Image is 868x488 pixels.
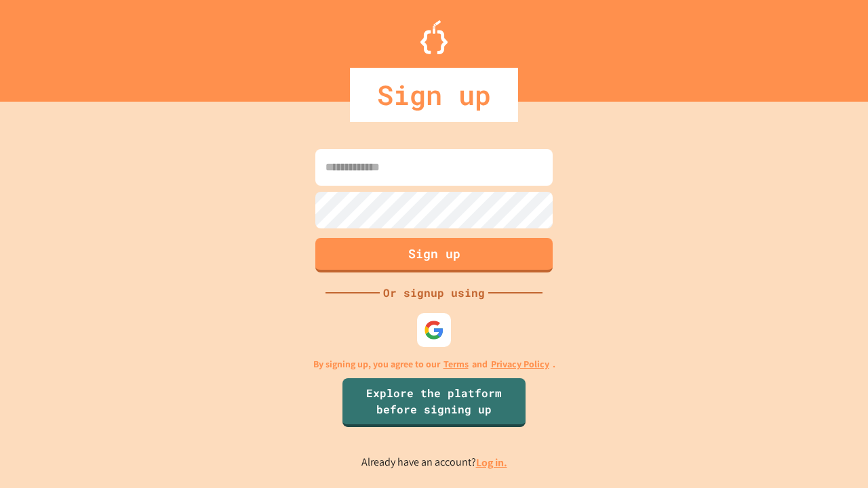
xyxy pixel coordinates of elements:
[361,454,507,471] p: Already have an account?
[342,378,526,427] a: Explore the platform before signing up
[420,20,448,54] img: Logo.svg
[315,238,553,272] button: Sign up
[350,68,518,122] div: Sign up
[380,285,488,301] div: Or signup using
[476,455,507,470] a: Log in.
[443,357,469,371] a: Terms
[313,357,555,371] p: By signing up, you agree to our and .
[491,357,549,371] a: Privacy Policy
[424,320,444,340] img: google-icon.svg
